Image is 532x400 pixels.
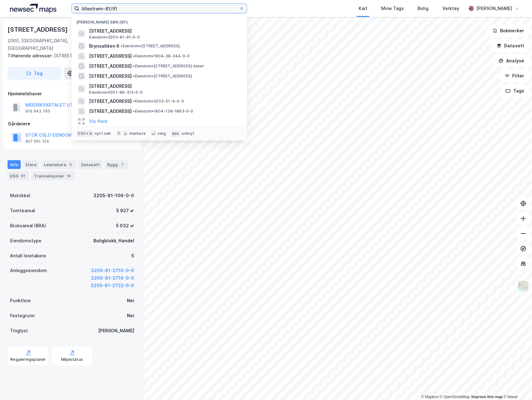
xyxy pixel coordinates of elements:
div: Bruksareal (BRA) [10,222,46,229]
span: Eiendom • 1804-138-1863-0-0 [133,109,193,114]
button: 3205-81-2710-0-0 [91,267,134,274]
span: [STREET_ADDRESS] [89,62,132,70]
div: Kart [359,5,367,12]
span: Eiendom • 5001-96-313-0-0 [89,90,143,95]
span: [STREET_ADDRESS] [89,97,132,105]
span: • [133,54,135,58]
div: Nei [127,297,134,304]
a: Improve this map [471,395,503,399]
div: [PERSON_NAME] [98,327,134,334]
div: velg [157,131,166,136]
div: Tinglyst [10,327,28,334]
span: Eiendom • [STREET_ADDRESS] [133,74,192,79]
span: [STREET_ADDRESS] [89,108,132,115]
div: Miljøstatus [61,357,83,362]
span: Eiendom • [STREET_ADDRESS] Asker [133,64,204,69]
button: Tags [500,85,529,97]
span: Brynsalléen 6 [89,42,119,50]
div: 61 [20,173,26,179]
span: Eiendom • [STREET_ADDRESS] [121,44,180,49]
div: Anleggseiendom [10,267,47,274]
div: 14 [66,173,72,179]
span: • [133,99,135,103]
div: Ctrl + k [76,130,93,137]
div: [PERSON_NAME] [476,5,512,12]
iframe: Chat Widget [501,370,532,400]
button: Filter [499,70,529,82]
div: Verktøy [442,5,459,12]
div: 927 661 314 [25,139,49,144]
div: Info [8,160,21,169]
div: Datasett [79,160,102,169]
span: [STREET_ADDRESS] [89,52,132,60]
span: Eiendom • 1804-38-244-0-0 [133,54,190,59]
span: Eiendom • 3203-51-4-0-0 [133,99,184,104]
div: 5 032 ㎡ [116,222,134,229]
div: 919 943 785 [25,109,50,114]
span: [STREET_ADDRESS] [89,82,240,90]
div: Punktleie [10,297,31,304]
div: Boligblokk, Handel [93,237,134,245]
span: • [133,74,135,78]
div: Reguleringsplaner [10,357,46,362]
div: 5 927 ㎡ [116,207,134,214]
div: Mine Tags [381,5,404,12]
div: Bygg [105,160,128,169]
button: Bokmerker [487,24,529,37]
button: Vis flere [89,118,108,125]
div: 5 [67,161,74,168]
span: • [133,64,135,68]
div: Tomteareal [10,207,35,214]
div: nytt søk [95,131,111,136]
span: Eiendom • 3205-81-91-0-0 [89,35,140,40]
img: Z [517,280,529,292]
div: avbryt [182,131,194,136]
div: Eiendomstype [10,237,41,245]
button: Analyse [493,55,529,67]
div: esc [171,130,181,137]
div: Transaksjoner [31,171,75,180]
div: markere [129,131,146,136]
div: Bolig [418,5,429,12]
div: Hjemmelshaver [8,90,136,97]
div: [STREET_ADDRESS] [8,24,69,34]
div: [STREET_ADDRESS] [8,52,132,60]
div: Antall leietakere [10,252,46,260]
span: [STREET_ADDRESS] [89,72,132,80]
div: Festegrunn [10,312,34,319]
div: Nei [127,312,134,319]
div: 2000, [GEOGRAPHIC_DATA], [GEOGRAPHIC_DATA] [8,37,102,52]
div: Leietakere [41,160,76,169]
div: Eiere [23,160,39,169]
div: [PERSON_NAME] søk (87) [71,15,247,26]
div: Matrikkel [10,192,30,199]
span: Tilhørende adresser: [8,53,54,58]
span: • [133,109,135,113]
div: 1 [119,161,125,168]
div: ESG [8,171,29,180]
div: 3205-81-106-0-0 [93,192,134,199]
img: logo.a4113a55bc3d86da70a041830d287a7e.svg [10,4,56,13]
a: Mapbox [421,395,438,399]
button: Datasett [491,39,529,52]
span: [STREET_ADDRESS] [89,27,240,35]
div: Gårdeiere [8,120,136,128]
a: OpenStreetMap [440,395,470,399]
button: 3205-81-2722-0-0 [91,282,134,289]
button: 3205-81-2716-0-0 [91,274,134,282]
span: • [121,44,123,48]
button: Tag [8,67,61,80]
input: Søk på adresse, matrikkel, gårdeiere, leietakere eller personer [79,4,239,13]
div: 5 [131,252,134,260]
